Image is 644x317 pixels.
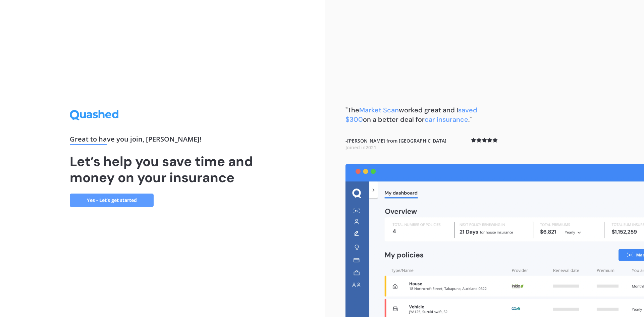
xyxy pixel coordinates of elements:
[70,136,256,145] div: Great to have you join , [PERSON_NAME] !
[425,115,468,124] span: car insurance
[345,138,446,151] b: - [PERSON_NAME] from [GEOGRAPHIC_DATA]
[70,153,256,186] h1: Let’s help you save time and money on your insurance
[345,164,644,317] img: dashboard.webp
[345,106,477,124] b: "The worked great and I on a better deal for ."
[70,194,154,207] a: Yes - Let’s get started
[345,106,477,124] span: saved $300
[345,144,376,151] span: Joined in 2021
[359,106,399,114] span: Market Scan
